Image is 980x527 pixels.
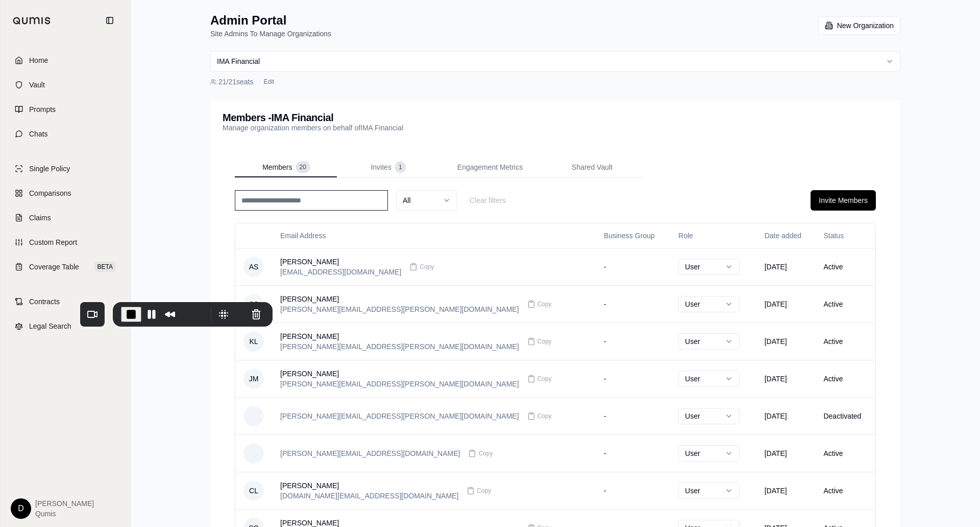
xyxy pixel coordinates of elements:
span: KL [243,331,264,352]
a: Home [7,49,124,72]
span: Copy [478,449,493,457]
div: [PERSON_NAME] [280,480,458,491]
td: - [596,248,670,285]
td: Active [815,323,875,360]
a: Legal Search [7,315,124,337]
span: Claims [29,213,51,223]
span: BETA [94,262,116,272]
span: Copy [537,375,552,383]
span: Copy [420,263,434,271]
span: Copy [537,412,552,420]
td: - [596,285,670,323]
span: Vault [29,80,45,90]
td: Deactivated [815,397,875,434]
span: Shared Vault [572,162,612,172]
td: [DATE] [756,248,816,285]
td: Active [815,285,875,323]
th: Role [670,223,756,248]
button: Collapse sidebar [102,12,118,29]
a: Prompts [7,98,124,121]
td: Active [815,360,875,397]
td: [DATE] [756,360,816,397]
span: Prompts [29,104,56,114]
button: Copy [464,443,497,464]
button: Copy [523,406,556,426]
a: Single Policy [7,157,124,180]
span: 1 [396,162,405,172]
button: Copy [405,257,438,277]
span: Custom Report [29,237,77,247]
p: Site Admins To Manage Organizations [210,29,331,39]
td: - [596,434,670,472]
button: Copy [523,369,556,389]
span: Chats [29,129,48,139]
span: Invites [371,162,391,172]
a: Comparisons [7,182,124,204]
div: [PERSON_NAME][EMAIL_ADDRESS][PERSON_NAME][DOMAIN_NAME] [280,341,519,352]
td: [DATE] [756,323,816,360]
span: Members [262,162,292,172]
span: JM [243,369,264,389]
td: - [596,360,670,397]
th: Status [815,223,875,248]
span: Single Policy [29,164,70,174]
h3: Members - IMA Financial [223,112,403,123]
span: Home [29,55,48,65]
div: [PERSON_NAME] [280,331,519,341]
span: AS [243,257,264,277]
div: [DOMAIN_NAME][EMAIL_ADDRESS][DOMAIN_NAME] [280,491,458,501]
a: Coverage TableBETA [7,256,124,278]
span: Copy [537,337,552,346]
button: New Organization [818,16,900,35]
td: [DATE] [756,285,816,323]
span: 21 / 21 seats [218,77,254,87]
button: Copy [523,294,556,314]
th: Email Address [272,223,596,248]
td: - [596,323,670,360]
span: CL [243,480,264,501]
a: Chats [7,123,124,145]
div: [PERSON_NAME] [280,294,519,304]
div: [PERSON_NAME] [280,257,401,267]
button: Copy [462,480,495,501]
span: Engagement Metrics [457,162,523,172]
td: [DATE] [756,397,816,434]
div: [PERSON_NAME] [280,369,519,379]
div: [PERSON_NAME][EMAIL_ADDRESS][PERSON_NAME][DOMAIN_NAME] [280,411,519,421]
span: Legal Search [29,321,71,331]
a: Custom Report [7,231,124,254]
span: 20 [297,162,309,172]
span: Comparisons [29,188,71,198]
span: Contracts [29,296,60,307]
span: Copy [537,300,552,308]
a: Contracts [7,290,124,313]
th: Business Group [596,223,670,248]
th: Date added [756,223,816,248]
td: [DATE] [756,472,816,509]
span: Coverage Table [29,262,79,272]
span: SS [243,294,264,314]
td: Active [815,472,875,509]
p: Manage organization members on behalf of IMA Financial [223,123,403,133]
div: D [11,498,31,519]
h1: Admin Portal [210,12,331,29]
button: Copy [523,331,556,352]
span: Copy [477,487,491,495]
a: Claims [7,207,124,229]
div: [EMAIL_ADDRESS][DOMAIN_NAME] [280,267,401,277]
td: - [596,472,670,509]
a: Vault [7,74,124,96]
div: [PERSON_NAME][EMAIL_ADDRESS][PERSON_NAME][DOMAIN_NAME] [280,379,519,389]
button: Invite Members [811,190,876,211]
td: - [596,397,670,434]
button: Edit [260,76,279,88]
td: Active [815,434,875,472]
span: Qumis [35,509,94,519]
td: Active [815,248,875,285]
img: Qumis Logo [13,17,51,25]
span: [PERSON_NAME] [35,498,94,509]
td: [DATE] [756,434,816,472]
div: [PERSON_NAME][EMAIL_ADDRESS][DOMAIN_NAME] [280,448,460,459]
div: [PERSON_NAME][EMAIL_ADDRESS][PERSON_NAME][DOMAIN_NAME] [280,304,519,314]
